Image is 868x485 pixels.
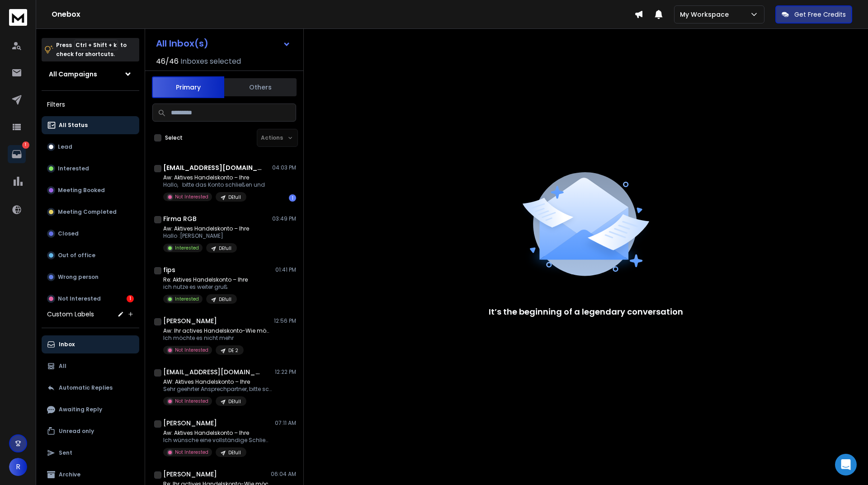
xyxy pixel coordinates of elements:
[42,116,139,134] button: All Status
[228,398,241,405] p: DEfull
[42,335,139,353] button: Inbox
[49,70,97,79] h1: All Campaigns
[58,273,99,281] p: Wrong person
[149,34,298,52] button: All Inbox(s)
[59,122,88,129] p: All Status
[42,400,139,419] button: Awaiting Reply
[42,268,139,286] button: Wrong person
[163,265,175,274] h1: fips
[59,384,113,391] p: Automatic Replies
[156,39,208,48] h1: All Inbox(s)
[42,160,139,178] button: Interested
[228,449,241,456] p: DEfull
[175,449,208,456] p: Not Interested
[58,165,89,172] p: Interested
[42,203,139,221] button: Meeting Completed
[59,406,102,413] p: Awaiting Reply
[163,316,217,325] h1: [PERSON_NAME]
[275,368,296,376] p: 12:22 PM
[175,193,208,200] p: Not Interested
[156,56,179,67] span: 46 / 46
[163,232,249,240] p: Hallo :[PERSON_NAME]
[165,134,183,141] label: Select
[835,454,857,476] div: Open Intercom Messenger
[489,306,683,318] p: It’s the beginning of a legendary conversation
[271,471,296,478] p: 06:04 AM
[272,164,296,171] p: 04:03 PM
[219,245,231,252] p: DEfull
[163,378,272,386] p: AW: Aktives Handelskonto – Ihre
[58,187,105,194] p: Meeting Booked
[58,143,72,151] p: Lead
[9,458,27,476] button: R
[59,471,80,478] p: Archive
[163,163,263,172] h1: [EMAIL_ADDRESS][DOMAIN_NAME]
[275,419,296,427] p: 07:11 AM
[42,181,139,199] button: Meeting Booked
[289,194,296,202] div: 1
[219,296,231,303] p: DEfull
[163,334,272,342] p: Ich möchte es nicht mehr
[180,56,241,67] h3: Inboxes selected
[56,41,127,59] p: Press to check for shortcuts.
[163,174,265,181] p: Aw: Aktives Handelskonto – Ihre
[58,252,95,259] p: Out of office
[42,246,139,264] button: Out of office
[42,357,139,375] button: All
[163,429,272,437] p: Aw: Aktives Handelskonto – Ihre
[175,296,199,302] p: Interested
[272,215,296,222] p: 03:49 PM
[228,347,238,354] p: DE 2
[152,76,224,98] button: Primary
[42,379,139,397] button: Automatic Replies
[74,40,118,50] span: Ctrl + Shift + k
[42,466,139,484] button: Archive
[163,283,248,291] p: ich nutze es weiter gruß
[58,208,117,216] p: Meeting Completed
[59,428,94,435] p: Unread only
[22,141,29,149] p: 1
[58,230,79,237] p: Closed
[59,363,66,370] p: All
[163,367,263,377] h1: [EMAIL_ADDRESS][DOMAIN_NAME]
[42,138,139,156] button: Lead
[42,65,139,83] button: All Campaigns
[275,266,296,273] p: 01:41 PM
[47,310,94,319] h3: Custom Labels
[42,290,139,308] button: Not Interested1
[680,10,732,19] p: My Workspace
[163,181,265,188] p: Hallo, bitte das Konto schließen und
[775,5,852,24] button: Get Free Credits
[274,317,296,325] p: 12:56 PM
[59,341,75,348] p: Inbox
[163,470,217,479] h1: [PERSON_NAME]
[42,98,139,111] h3: Filters
[127,295,134,302] div: 1
[163,214,197,223] h1: Firma RGB
[8,145,26,163] a: 1
[163,437,272,444] p: Ich wünsche eine vollständige Schließung
[59,449,72,457] p: Sent
[52,9,634,20] h1: Onebox
[42,422,139,440] button: Unread only
[163,386,272,393] p: Sehr geehrter Ansprechpartner, bitte schließen
[228,194,241,201] p: DEfull
[163,419,217,428] h1: [PERSON_NAME]
[42,444,139,462] button: Sent
[175,245,199,251] p: Interested
[163,225,249,232] p: Aw: Aktives Handelskonto – Ihre
[163,327,272,334] p: Aw: Ihr actives Handelskonto-Wie möchten Sie
[9,9,27,26] img: logo
[175,398,208,405] p: Not Interested
[58,295,101,302] p: Not Interested
[163,276,248,283] p: Re: Aktives Handelskonto – Ihre
[794,10,846,19] p: Get Free Credits
[175,347,208,353] p: Not Interested
[224,77,297,97] button: Others
[42,225,139,243] button: Closed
